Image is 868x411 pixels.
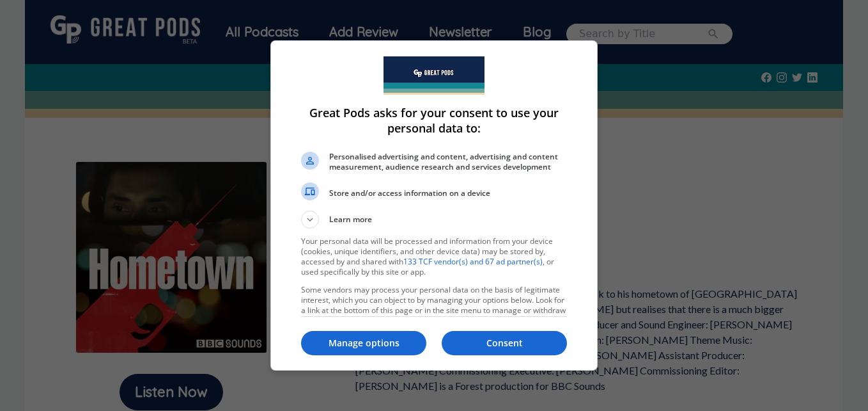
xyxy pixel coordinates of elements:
[301,105,567,136] h1: Great Pods asks for your consent to use your personal data to:
[329,214,372,229] span: Learn more
[270,40,598,371] div: Great Pods asks for your consent to use your personal data to:
[301,331,426,355] button: Manage options
[329,188,567,198] span: Store and/or access information on a device
[329,152,567,172] span: Personalised advertising and content, advertising and content measurement, audience research and ...
[442,337,567,350] p: Consent
[301,236,567,277] p: Your personal data will be processed and information from your device (cookies, unique identifier...
[442,331,567,355] button: Consent
[301,337,426,350] p: Manage options
[403,256,543,267] a: 133 TCF vendor(s) and 67 ad partner(s)
[301,211,567,229] button: Learn more
[301,285,567,326] p: Some vendors may process your personal data on the basis of legitimate interest, which you can ob...
[384,56,484,95] img: Welcome to Great Pods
